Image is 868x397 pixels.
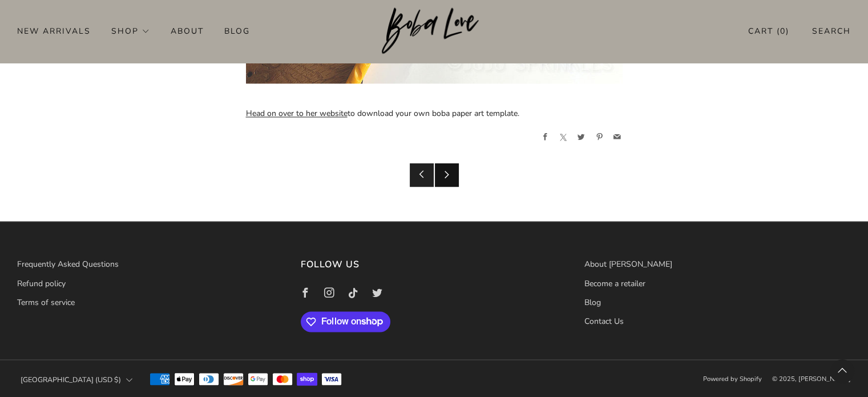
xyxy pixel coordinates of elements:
a: Terms of service [17,296,75,307]
items-count: 0 [780,26,786,37]
a: Boba Love [382,7,486,55]
a: Search [812,22,851,41]
a: Head on over to her website [246,108,348,119]
back-to-top-button: Back to top [830,359,854,383]
a: About [PERSON_NAME] [584,259,672,270]
button: [GEOGRAPHIC_DATA] (USD $) [17,367,136,392]
a: Shop [111,22,150,40]
h3: Follow us [301,256,567,273]
a: Refund policy [17,278,66,288]
a: Blog [584,296,601,307]
a: Blog [224,22,250,40]
a: About [171,22,204,40]
a: Become a retailer [584,278,645,288]
span: © 2025, [PERSON_NAME] [772,374,851,383]
a: Cart [748,22,789,41]
img: Boba Love [382,7,486,54]
a: Contact Us [584,315,624,326]
a: Powered by Shopify [703,374,762,383]
p: to download your own boba paper art template. [246,105,623,122]
a: Frequently Asked Questions [17,259,119,270]
a: New Arrivals [17,22,91,40]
